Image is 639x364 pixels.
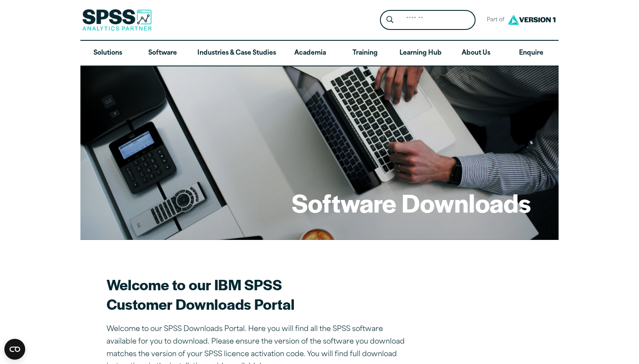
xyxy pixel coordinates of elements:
[386,16,393,23] svg: Search magnifying glass icon
[106,275,411,314] h2: Welcome to our IBM SPSS Customer Downloads Portal
[382,12,398,28] button: Search magnifying glass icon
[506,12,558,28] img: Version1 Logo
[449,41,503,66] a: About Us
[82,9,152,31] img: SPSS Analytics Partner
[4,339,25,360] div: CookieBot Widget Contents
[380,10,476,30] form: Site Header Search Form
[4,339,25,360] svg: CookieBot Widget Icon
[393,41,449,66] a: Learning Hub
[190,41,283,66] a: Industries & Case Studies
[80,41,135,66] a: Solutions
[338,41,393,66] a: Training
[4,339,25,360] button: Open CMP widget
[283,41,338,66] a: Academia
[504,41,559,66] a: Enquire
[483,14,506,26] span: Part of
[292,186,531,220] h1: Software Downloads
[135,41,190,66] a: Software
[80,41,559,66] nav: Desktop version of site main menu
